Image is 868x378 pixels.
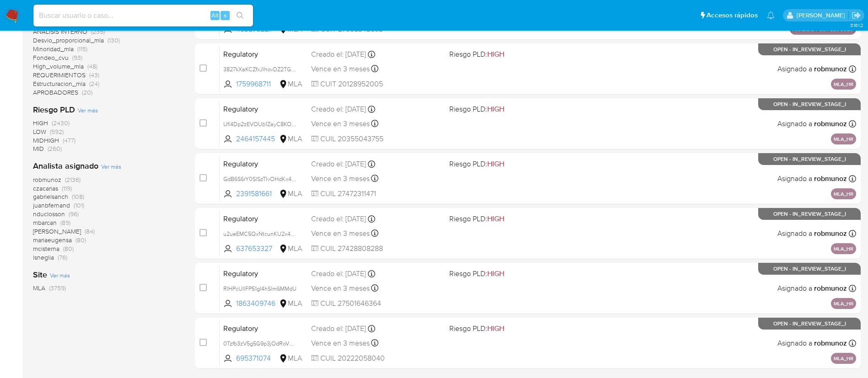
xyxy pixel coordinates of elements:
span: s [224,11,226,20]
button: search-icon [231,9,249,22]
span: 3.161.2 [850,21,863,29]
span: Accesos rápidos [706,11,758,20]
input: Buscar usuario o caso... [33,10,253,21]
a: Notificaciones [767,11,775,19]
p: maria.acosta@mercadolibre.com [797,11,848,20]
span: Alt [211,11,219,20]
a: Salir [852,11,861,20]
